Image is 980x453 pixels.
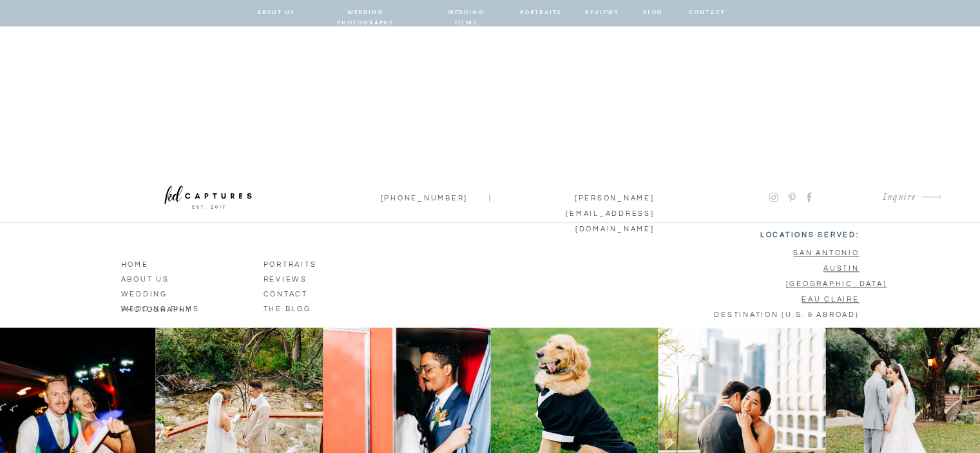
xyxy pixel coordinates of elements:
[264,272,337,284] a: reviews
[471,191,510,202] p: |
[786,292,860,304] a: Eau Claire
[711,307,860,319] p: destination (u.s. & abroad)
[318,7,413,19] a: wedding photography
[257,7,295,19] a: about us
[585,7,619,19] a: reviews
[802,296,860,303] u: Eau Claire
[786,246,860,257] a: san antonio
[121,257,195,269] a: HOME
[264,287,337,298] a: CONTACT
[532,191,655,202] a: [PERSON_NAME][EMAIL_ADDRESS][DOMAIN_NAME]
[381,191,454,202] a: [PHONE_NUMBER]
[436,7,497,19] a: wedding films
[121,287,242,298] a: wedding photography
[264,257,337,269] a: portraits
[793,249,859,256] u: san antonio
[823,265,860,272] u: austin
[786,261,860,273] a: austin
[264,302,337,313] a: The BLOG
[520,7,562,19] a: portraits
[769,189,916,206] a: Inquire
[642,7,665,19] a: blog
[786,276,860,288] a: [GEOGRAPHIC_DATA]
[760,231,860,238] b: locations served:
[121,302,204,313] a: wedding films
[688,7,724,19] a: contact
[121,272,195,284] a: ABOUT us
[786,280,887,287] u: [GEOGRAPHIC_DATA]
